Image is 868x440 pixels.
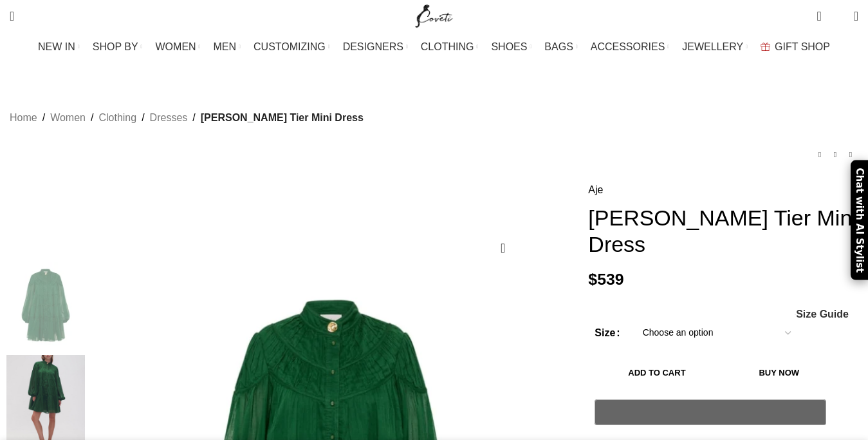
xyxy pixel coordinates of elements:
[38,41,75,53] span: NEW IN
[491,34,531,60] a: SHOES
[3,34,865,60] div: Main navigation
[843,147,858,162] a: Next product
[412,10,456,21] a: Site logo
[591,34,670,60] a: ACCESSORIES
[818,6,827,16] span: 0
[588,182,603,198] a: Aje
[831,3,844,29] div: My Wishlist
[726,359,833,387] button: Buy now
[682,41,743,53] span: JEWELLERY
[150,110,188,126] a: Dresses
[10,110,364,126] nav: Breadcrumb
[588,271,623,288] bdi: 539
[201,110,364,126] span: [PERSON_NAME] Tier Mini Dress
[595,325,620,341] label: Size
[38,34,80,60] a: NEW IN
[421,41,474,53] span: CLOTHING
[834,13,844,23] span: 0
[761,43,770,51] img: GiftBag
[93,41,138,53] span: SHOP BY
[491,41,527,53] span: SHOES
[812,147,827,162] a: Previous product
[544,34,577,60] a: BAGS
[761,34,830,60] a: GIFT SHOP
[156,41,196,53] span: WOMEN
[544,41,573,53] span: BAGS
[595,359,719,387] button: Add to cart
[810,3,827,29] a: 0
[775,41,830,53] span: GIFT SHOP
[10,110,37,126] a: Home
[156,34,201,60] a: WOMEN
[254,41,326,53] span: CUSTOMIZING
[682,34,748,60] a: JEWELLERY
[796,309,849,320] span: Size Guide
[214,34,241,60] a: MEN
[50,110,86,126] a: Women
[795,309,849,320] a: Size Guide
[421,34,479,60] a: CLOTHING
[93,34,143,60] a: SHOP BY
[214,41,237,53] span: MEN
[595,399,826,425] button: Pay with GPay
[343,34,408,60] a: DESIGNERS
[98,110,136,126] a: Clothing
[592,432,829,434] iframe: Secure payment input frame
[3,3,21,29] a: Search
[588,271,597,288] span: $
[6,262,85,348] img: Aje Green Dress Erika Ruched Tier Mini Dress Clothing Aje Coveti
[591,41,665,53] span: ACCESSORIES
[588,205,858,258] h1: [PERSON_NAME] Tier Mini Dress
[254,34,330,60] a: CUSTOMIZING
[343,41,403,53] span: DESIGNERS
